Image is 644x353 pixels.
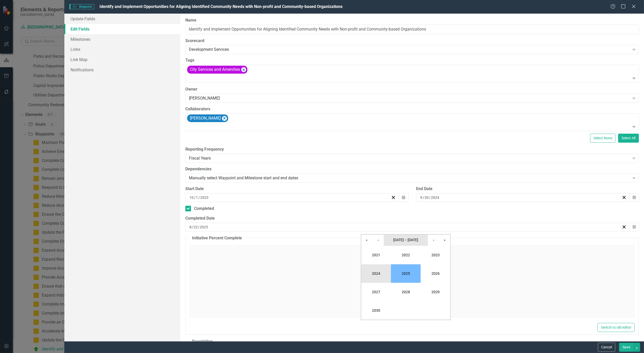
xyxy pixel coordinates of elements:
button: 2028 [391,283,421,301]
a: Edit Fields [64,24,180,34]
div: Completed [194,206,214,212]
button: 2024 [361,264,391,283]
button: Select All [618,134,639,143]
label: Collaborators [185,106,639,112]
span: / [198,195,200,200]
button: Select None [590,134,616,143]
button: Switch to old editor [598,323,635,332]
button: 2021 [361,246,391,264]
a: Link Map [64,54,180,65]
div: [PERSON_NAME] [189,95,630,101]
input: mm [189,224,192,230]
div: End Date [416,186,639,192]
label: Owner [185,86,639,92]
button: 2026 [421,264,450,283]
input: Waypoint Name [185,25,639,34]
div: Development Services [189,47,630,53]
div: Manually select Waypoint and Milestone start and end dates [189,175,630,181]
input: yyyy [199,224,208,230]
a: Links [64,44,180,54]
button: ‹ [373,234,384,246]
a: Notifications [64,65,180,75]
div: Completed Date [185,215,639,221]
span: / [429,195,431,200]
span: / [194,195,196,200]
div: Fiscal Years [189,155,630,161]
button: › [428,234,439,246]
div: Remove Bogdan Cyrnek [222,116,227,121]
button: Save [619,343,633,352]
label: Scorecard [185,38,639,44]
span: City Services and Amenities [190,67,240,72]
button: 2025 [391,264,421,283]
button: 2022 [391,246,421,264]
button: « [361,234,373,246]
div: [PERSON_NAME] [188,115,222,122]
span: Identify and Implement Opportunities for Aligning Identified Community Needs with Non-profit and ... [99,4,343,9]
label: Name [185,17,639,23]
span: / [198,225,199,229]
input: dd [193,224,198,230]
label: Dependencies [185,166,639,172]
span: Waypoint [69,4,94,9]
a: Milestones [64,34,180,44]
label: Tags [185,57,639,63]
button: » [439,234,450,246]
button: 2023 [421,246,450,264]
span: / [192,225,193,229]
legend: Initiative Percent Complete [189,235,245,241]
button: 2027 [361,283,391,301]
div: Start Date [185,186,408,192]
button: 2030 [361,301,391,320]
span: / [423,195,424,200]
button: Cancel [598,343,615,352]
legend: Description [189,339,215,345]
a: Update Fields [64,14,180,24]
label: Reporting Frequency [185,146,639,152]
button: 2029 [421,283,450,301]
div: Remove [object Object] [241,67,246,72]
span: [DATE] – [DATE] [393,238,418,242]
button: [DATE] – [DATE] [384,234,428,246]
